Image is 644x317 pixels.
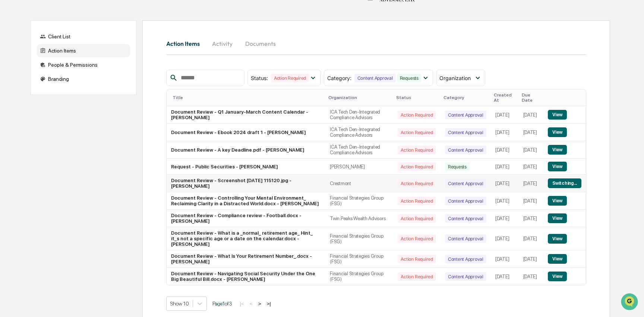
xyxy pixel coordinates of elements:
div: Action Required [271,74,309,82]
div: Action Required [398,128,436,137]
td: [DATE] [491,106,519,124]
td: Financial Strategies Group (FSG) [325,250,393,268]
button: View [548,162,567,171]
td: Document Review - What is a _normal_ retirement age_ Hint_ it_s not a specific age or a date on t... [167,227,326,250]
div: Title [173,95,323,100]
span: Data Lookup [15,108,47,115]
div: Action Required [398,111,436,119]
p: How can we help? [7,16,136,28]
td: [DATE] [491,159,519,175]
span: Preclearance [15,94,48,101]
td: [DATE] [519,124,544,141]
div: Content Approval [354,74,396,82]
div: Organization [328,95,390,100]
div: Content Approval [445,197,486,205]
button: View [548,127,567,137]
div: Action Required [398,272,436,281]
div: Action Required [398,179,436,188]
span: Attestations [61,94,92,101]
button: View [548,254,567,264]
button: Action Items [166,35,206,53]
td: [DATE] [519,268,544,285]
div: 🖐️ [7,95,13,101]
span: Page 1 of 3 [212,301,232,307]
span: Organization [439,75,471,81]
div: 🔎 [7,109,13,115]
td: ICA Tech Den-Integrated Compliance Advisors [325,141,393,159]
div: Action Items [37,44,130,57]
td: [DATE] [491,268,519,285]
td: [DATE] [519,250,544,268]
div: Client List [37,30,130,43]
td: Document Review - Screenshot [DATE] 115120.jpg - [PERSON_NAME] [167,175,326,192]
div: Content Approval [445,146,486,154]
td: [DATE] [491,227,519,250]
div: activity tabs [166,35,587,53]
td: Document Review - Navigating Social Security Under the One Big Beautiful Bill.docx - [PERSON_NAME] [167,268,326,285]
td: [DATE] [491,250,519,268]
div: Start new chat [25,57,122,64]
img: 1746055101610-c473b297-6a78-478c-a979-82029cc54cd1 [7,57,21,70]
td: Document Review - Compliance review - Football.docx - [PERSON_NAME] [167,210,326,227]
button: Switching... [548,178,581,188]
td: [DATE] [491,124,519,141]
div: 🗄️ [54,95,60,101]
a: Powered byPylon [53,126,90,132]
td: [DATE] [519,141,544,159]
button: Activity [206,35,239,53]
span: Pylon [74,126,90,132]
td: [DATE] [519,192,544,210]
td: [DATE] [491,210,519,227]
td: Financial Strategies Group (FSG) [325,192,393,210]
td: [DATE] [491,141,519,159]
td: [DATE] [519,106,544,124]
iframe: Open customer support [620,292,640,313]
td: [DATE] [519,227,544,250]
button: View [548,234,567,244]
td: Document Review - What Is Your Retirement Number_.docx - [PERSON_NAME] [167,250,326,268]
button: View [548,110,567,120]
button: View [548,196,567,206]
td: [PERSON_NAME] [325,159,393,175]
button: View [548,272,567,281]
div: Due Date [522,92,541,103]
div: Content Approval [445,111,486,119]
div: Action Required [398,162,436,171]
div: Category [443,95,488,100]
div: Action Required [398,146,436,154]
td: [DATE] [519,210,544,227]
td: ICA Tech Den-Integrated Compliance Advisors [325,124,393,141]
div: Content Approval [445,179,486,188]
div: Content Approval [445,234,486,243]
div: Content Approval [445,128,486,137]
span: Category : [327,75,351,81]
a: 🗄️Attestations [51,91,95,104]
td: Financial Strategies Group (FSG) [325,227,393,250]
div: Created At [494,92,516,103]
button: View [548,145,567,155]
td: Crestmont [325,175,393,192]
td: [DATE] [491,175,519,192]
div: Content Approval [445,255,486,263]
td: Document Review - Controlling Your Mental Environment_ Reclaiming Clarity in a Distracted World.d... [167,192,326,210]
button: < [247,301,255,307]
div: Content Approval [445,214,486,223]
span: Status : [251,75,268,81]
td: [DATE] [519,159,544,175]
div: Status [396,95,437,100]
div: Content Approval [445,272,486,281]
td: [DATE] [519,175,544,192]
div: We're available if you need us! [25,64,94,70]
td: Twin Peaks Wealth Advisors [325,210,393,227]
td: Document Review - Ebook 2024 draft 1 - [PERSON_NAME] [167,124,326,141]
a: 🔎Data Lookup [4,105,50,118]
td: Financial Strategies Group (FSG) [325,268,393,285]
td: Request - Public Securities - [PERSON_NAME] [167,159,326,175]
td: Document Review - A key Deadline.pdf - [PERSON_NAME] [167,141,326,159]
td: Document Review - Q1 January-March Content Calendar - [PERSON_NAME] [167,106,326,124]
div: People & Permissions [37,58,130,72]
a: 🖐️Preclearance [4,91,51,104]
td: ICA Tech Den-Integrated Compliance Advisors [325,106,393,124]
